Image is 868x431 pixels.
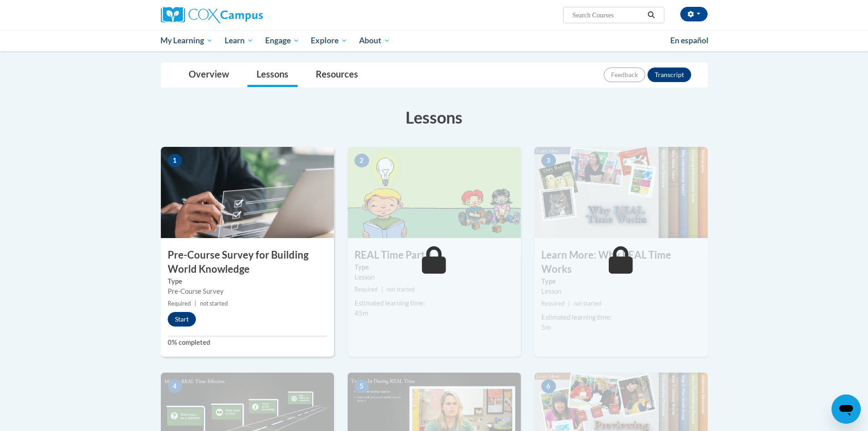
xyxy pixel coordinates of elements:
button: Start [168,312,196,327]
a: Learn [219,30,259,51]
span: not started [200,300,228,307]
button: Account Settings [680,7,708,21]
span: Required [168,300,191,307]
span: En español [670,36,709,45]
div: Estimated learning time: [354,298,514,308]
span: 2 [354,154,369,167]
button: Search [644,10,658,21]
span: 1 [168,154,182,167]
a: Cox Campus [161,7,334,23]
span: Required [541,300,565,307]
div: Lesson [354,272,514,282]
a: My Learning [155,30,219,51]
span: 3 [541,154,556,167]
span: not started [387,286,415,293]
span: not started [574,300,601,307]
img: Course Image [348,147,521,238]
span: My Learning [160,35,213,46]
label: 0% completed [168,338,327,348]
label: Type [541,276,701,286]
div: Lesson [541,286,701,296]
div: Pre-Course Survey [168,286,327,296]
img: Cox Campus [161,7,263,23]
h3: Lessons [161,106,708,129]
a: Resources [307,63,367,87]
span: Explore [311,35,347,46]
a: Engage [259,30,305,51]
h3: Learn More: Why REAL Time Works [534,248,708,276]
a: En español [664,31,714,50]
div: Main menu [147,30,721,51]
h3: Pre-Course Survey for Building World Knowledge [161,248,334,276]
span: 5 [354,379,369,393]
img: Course Image [161,147,334,238]
label: Type [354,262,514,272]
span: 6 [541,379,556,393]
button: Feedback [604,68,645,82]
span: Engage [265,35,299,46]
span: | [568,300,570,307]
span: Learn [225,35,253,46]
iframe: Button to launch messaging window [832,395,861,424]
a: Overview [180,63,238,87]
input: Search Courses [571,10,644,21]
h3: REAL Time Part 1 [348,248,521,262]
a: Lessons [247,63,298,87]
span: About [359,35,390,46]
span: 5m [541,323,551,331]
label: Type [168,276,327,286]
span: 45m [354,309,368,317]
img: Course Image [534,147,708,238]
span: 4 [168,379,182,393]
span: | [381,286,383,293]
button: Transcript [647,68,691,82]
span: Required [354,286,378,293]
a: Explore [305,30,353,51]
span: | [195,300,196,307]
div: Estimated learning time: [541,312,701,322]
a: About [353,30,396,51]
